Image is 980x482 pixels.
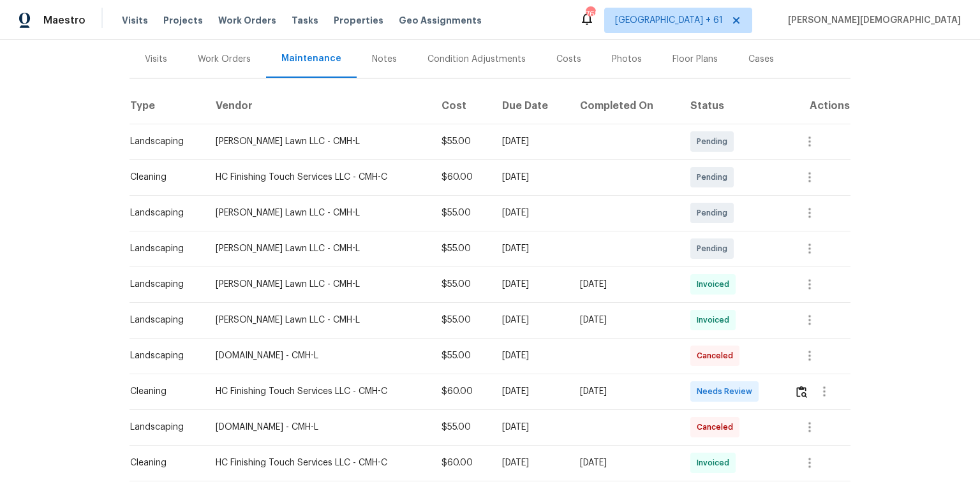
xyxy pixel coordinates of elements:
div: Landscaping [130,314,195,326]
div: [DATE] [502,171,560,184]
div: [DATE] [502,207,560,219]
th: Actions [784,88,850,124]
span: Canceled [697,421,738,434]
div: Cleaning [130,456,195,469]
span: Geo Assignments [399,14,482,27]
div: Work Orders [198,53,251,66]
span: Needs Review [697,385,757,398]
span: Pending [697,207,732,219]
div: Landscaping [130,242,195,255]
th: Completed On [570,88,680,124]
th: Vendor [205,88,431,124]
div: $55.00 [442,314,482,326]
div: HC Finishing Touch Services LLC - CMH-C [216,385,421,398]
div: [DATE] [580,314,670,326]
div: [PERSON_NAME] Lawn LLC - CMH-L [216,278,421,291]
div: [DATE] [502,349,560,362]
div: Landscaping [130,207,195,219]
div: [PERSON_NAME] Lawn LLC - CMH-L [216,242,421,255]
th: Type [130,88,205,124]
div: HC Finishing Touch Services LLC - CMH-C [216,171,421,184]
span: Projects [163,14,203,27]
span: Invoiced [697,456,734,469]
div: $55.00 [442,207,482,219]
div: $60.00 [442,385,482,398]
span: Pending [697,242,732,255]
span: Tasks [292,16,318,25]
div: $55.00 [442,135,482,148]
th: Cost [431,88,492,124]
div: [DATE] [580,278,670,291]
div: Landscaping [130,349,195,362]
span: Visits [122,14,148,27]
div: Cleaning [130,385,195,398]
span: Properties [334,14,383,27]
div: $55.00 [442,278,482,291]
div: Notes [372,53,397,66]
div: Landscaping [130,421,195,434]
div: $55.00 [442,242,482,255]
span: [PERSON_NAME][DEMOGRAPHIC_DATA] [783,14,961,27]
button: Review Icon [794,376,809,407]
span: [GEOGRAPHIC_DATA] + 61 [615,14,723,27]
div: [DATE] [580,456,670,469]
div: Cases [748,53,774,66]
div: [PERSON_NAME] Lawn LLC - CMH-L [216,314,421,326]
img: Review Icon [796,386,807,398]
div: [DOMAIN_NAME] - CMH-L [216,349,421,362]
div: $55.00 [442,349,482,362]
th: Status [680,88,784,124]
div: [DATE] [580,385,670,398]
span: Invoiced [697,278,734,291]
div: Condition Adjustments [427,53,526,66]
div: $55.00 [442,421,482,434]
div: [DATE] [502,135,560,148]
th: Due Date [492,88,570,124]
div: [DATE] [502,242,560,255]
div: [DATE] [502,314,560,326]
div: Photos [612,53,642,66]
div: Visits [145,53,167,66]
div: Maintenance [281,52,341,65]
span: Pending [697,171,732,184]
div: [DATE] [502,278,560,291]
div: HC Finishing Touch Services LLC - CMH-C [216,456,421,469]
div: [DOMAIN_NAME] - CMH-L [216,421,421,434]
span: Maestro [43,14,85,27]
div: Costs [556,53,581,66]
div: $60.00 [442,171,482,184]
div: Floor Plans [672,53,718,66]
span: Invoiced [697,314,734,326]
span: Pending [697,135,732,148]
div: [DATE] [502,456,560,469]
div: Landscaping [130,135,195,148]
div: [PERSON_NAME] Lawn LLC - CMH-L [216,135,421,148]
div: 768 [586,8,595,20]
div: [PERSON_NAME] Lawn LLC - CMH-L [216,207,421,219]
span: Work Orders [218,14,276,27]
span: Canceled [697,349,738,362]
div: [DATE] [502,421,560,434]
div: [DATE] [502,385,560,398]
div: Landscaping [130,278,195,291]
div: $60.00 [442,456,482,469]
div: Cleaning [130,171,195,184]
